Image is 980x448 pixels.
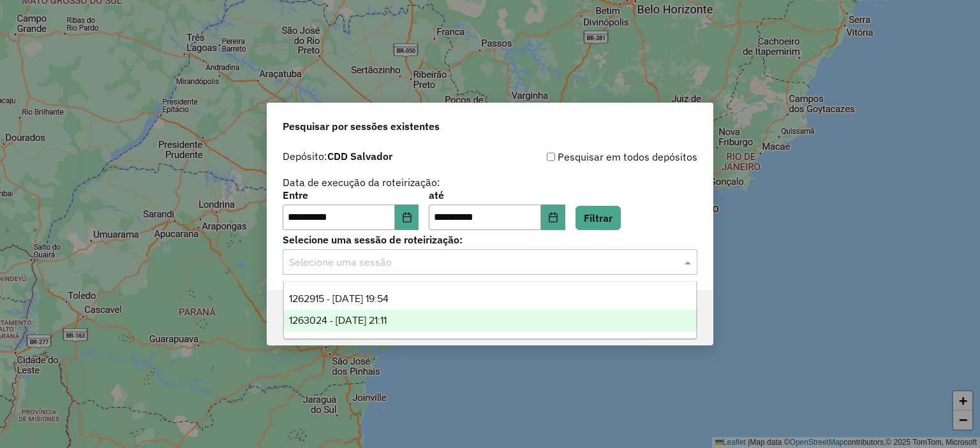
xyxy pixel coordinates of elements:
label: Entre [283,187,419,203]
div: Pesquisar em todos depósitos [490,149,697,164]
label: até [429,187,565,203]
button: Filtrar [575,206,621,230]
label: Data de execução da roteirização: [283,175,440,190]
strong: CDD Salvador [327,150,392,163]
span: 1263024 - [DATE] 21:11 [289,315,387,326]
label: Selecione uma sessão de roteirização: [283,232,697,247]
label: Depósito: [283,148,392,164]
span: Pesquisar por sessões existentes [283,119,440,134]
button: Choose Date [541,205,565,230]
span: 1262915 - [DATE] 19:54 [289,293,389,304]
button: Choose Date [395,205,419,230]
ng-dropdown-panel: Options list [283,281,697,339]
